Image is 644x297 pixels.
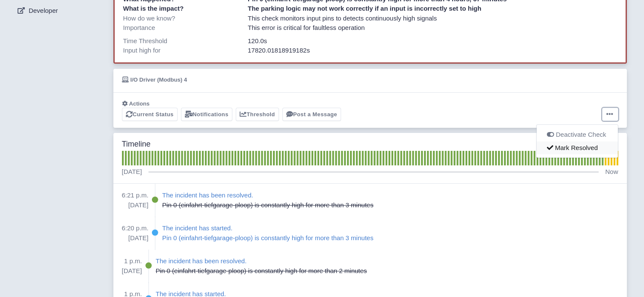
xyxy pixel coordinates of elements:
div: Input high for [121,46,246,56]
a: Threshold [236,108,279,121]
p: Now [605,167,618,177]
span: Actions [129,100,150,107]
p: [DATE] [122,200,149,210]
p: Pin 0 (einfahrt-tiefgarage-ploop) is constantly high for more than 2 minutes [156,266,367,276]
span: 17820.01818919182s [248,47,310,54]
div: How do we know? [121,14,246,24]
div: Importance [121,23,246,33]
button: Mark Resolved [537,141,618,154]
span: I/O Driver (Modbus) 4 [131,76,187,83]
p: 6:20 p.m. [122,223,149,233]
div: This error is critical for faultless operation [245,23,620,33]
p: [DATE] [122,167,142,177]
p: [DATE] [122,266,142,276]
a: The incident has been resolved. Pin 0 (einfahrt-tiefgarage-ploop) is constantly high for more tha... [156,256,618,276]
button: Deactivate Check [537,128,618,141]
a: Current Status [122,108,178,121]
div: This check monitors input pins to detects continuously high signals [245,14,620,24]
a: The incident has been resolved. Pin 0 (einfahrt-tiefgarage-ploop) is constantly high for more tha... [162,191,618,210]
span: 120.0s [248,37,267,44]
div: The incident has been resolved. [156,256,367,266]
div: Time Threshold [121,36,246,46]
p: [DATE] [122,233,149,243]
div: What is the impact? [121,4,246,14]
p: Pin 0 (einfahrt-tiefgarage-ploop) is constantly high for more than 3 minutes [162,233,374,243]
span: Developer [29,6,58,16]
p: Pin 0 (einfahrt-tiefgarage-ploop) is constantly high for more than 3 minutes [162,200,374,210]
a: Notifications [181,108,232,121]
div: The incident has been resolved. [162,191,374,200]
a: Developer [11,3,113,19]
a: Post a Message [282,108,341,121]
div: The parking logic may not work correctly if an input is incorrectly set to high [245,4,620,14]
p: 1 p.m. [122,256,142,266]
div: The incident has started. [162,223,374,233]
h3: Timeline [122,140,151,149]
a: The incident has started. Pin 0 (einfahrt-tiefgarage-ploop) is constantly high for more than 3 mi... [162,223,618,243]
p: 6:21 p.m. [122,191,149,200]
